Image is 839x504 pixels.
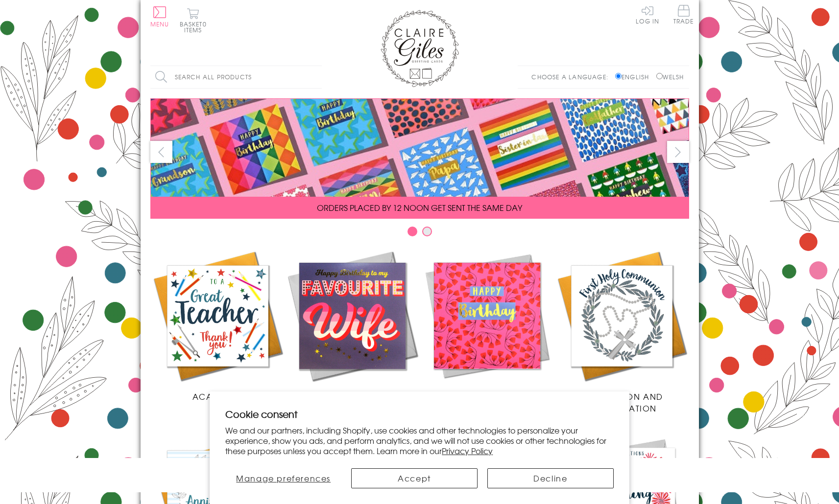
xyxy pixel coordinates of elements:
[531,72,613,81] p: Choose a language:
[351,468,478,488] button: Accept
[317,202,522,213] span: ORDERS PLACED BY 12 NOON GET SENT THE SAME DAY
[420,249,554,402] a: Birthdays
[673,5,694,24] span: Trade
[150,6,169,27] button: Menu
[180,8,207,33] button: Basket0 items
[192,390,243,402] span: Academic
[150,141,172,163] button: prev
[225,407,614,421] h2: Cookie consent
[656,72,684,81] label: Welsh
[422,227,432,236] button: Carousel Page 2
[615,73,622,79] input: English
[442,445,493,457] a: Privacy Policy
[408,227,417,236] button: Carousel Page 1 (Current Slide)
[184,20,207,34] span: 0 items
[580,390,663,414] span: Communion and Confirmation
[150,20,169,28] span: Menu
[673,5,694,26] a: Trade
[463,390,510,402] span: Birthdays
[225,468,341,488] button: Manage preferences
[615,72,654,81] label: English
[150,249,285,402] a: Academic
[656,73,663,79] input: Welsh
[150,66,322,88] input: Search all products
[667,141,689,163] button: next
[225,425,614,456] p: We and our partners, including Shopify, use cookies and other technologies to personalize your ex...
[554,249,689,414] a: Communion and Confirmation
[487,468,614,488] button: Decline
[150,226,689,241] div: Carousel Pagination
[381,10,459,87] img: Claire Giles Greetings Cards
[236,472,331,484] span: Manage preferences
[636,5,659,24] a: Log In
[312,66,322,88] input: Search
[320,390,384,402] span: New Releases
[285,249,420,402] a: New Releases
